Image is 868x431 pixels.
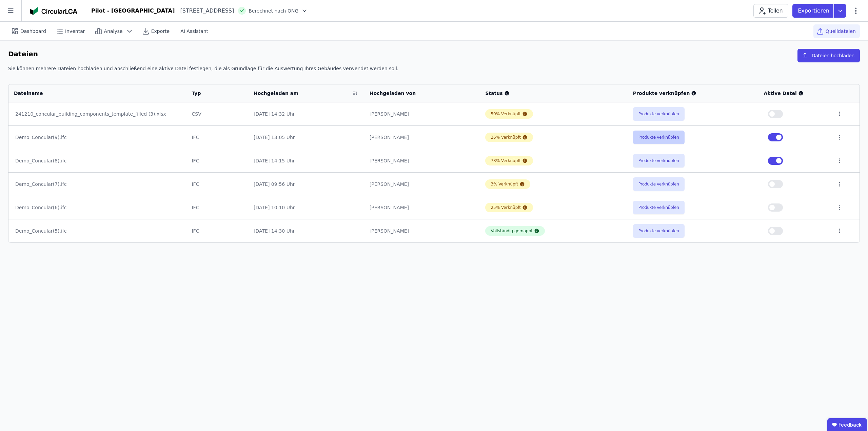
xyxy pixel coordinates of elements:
[798,7,831,15] p: Exportieren
[20,28,46,35] span: Dashboard
[175,7,234,15] div: [STREET_ADDRESS]
[370,228,475,234] div: [PERSON_NAME]
[65,28,85,35] span: Inventar
[633,107,685,121] button: Produkte verknüpfen
[485,90,622,97] div: Status
[764,90,826,97] div: Aktive Datei
[15,157,179,164] div: Demo_Concular(8).ifc
[14,90,172,97] div: Dateiname
[254,204,359,211] div: [DATE] 10:10 Uhr
[633,224,685,238] button: Produkte verknüpfen
[826,28,856,35] span: Quelldateien
[15,204,179,211] div: Demo_Concular(6).ifc
[491,181,518,187] div: 3% Verknüpft
[753,4,788,18] button: Teilen
[104,28,123,35] span: Analyse
[249,7,298,14] span: Berechnet nach QNG
[370,157,475,164] div: [PERSON_NAME]
[370,111,475,117] div: [PERSON_NAME]
[254,228,359,234] div: [DATE] 14:30 Uhr
[370,134,475,141] div: [PERSON_NAME]
[370,90,466,97] div: Hochgeladen von
[633,177,685,191] button: Produkte verknüpfen
[254,134,359,141] div: [DATE] 13:05 Uhr
[491,111,521,117] div: 50% Verknüpft
[151,28,170,35] span: Exporte
[254,157,359,164] div: [DATE] 14:15 Uhr
[192,181,243,188] div: IFC
[491,135,521,140] div: 26% Verknüpft
[491,205,521,210] div: 25% Verknüpft
[254,111,359,117] div: [DATE] 14:32 Uhr
[797,49,860,62] button: Dateien hochladen
[491,228,533,234] div: Vollständig gemappt
[192,204,243,211] div: IFC
[15,181,179,188] div: Demo_Concular(7).ifc
[8,65,860,77] div: Sie können mehrere Dateien hochladen und anschließend eine aktive Datei festlegen, die als Grundl...
[30,7,77,15] img: Concular
[8,49,38,60] h6: Dateien
[15,228,179,234] div: Demo_Concular(5).ifc
[491,158,521,163] div: 78% Verknüpft
[254,181,359,188] div: [DATE] 09:56 Uhr
[192,134,243,141] div: IFC
[633,154,685,168] button: Produkte verknüpfen
[180,28,208,35] span: AI Assistant
[370,181,475,188] div: [PERSON_NAME]
[15,111,179,117] div: 241210_concular_building_components_template_filled (3).xlsx
[192,157,243,164] div: IFC
[91,7,175,15] div: Pilot - [GEOGRAPHIC_DATA]
[254,90,350,97] div: Hochgeladen am
[633,90,753,97] div: Produkte verknüpfen
[633,201,685,214] button: Produkte verknüpfen
[192,111,243,117] div: CSV
[192,228,243,234] div: IFC
[633,131,685,144] button: Produkte verknüpfen
[15,134,179,141] div: Demo_Concular(9).ifc
[192,90,234,97] div: Typ
[370,204,475,211] div: [PERSON_NAME]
